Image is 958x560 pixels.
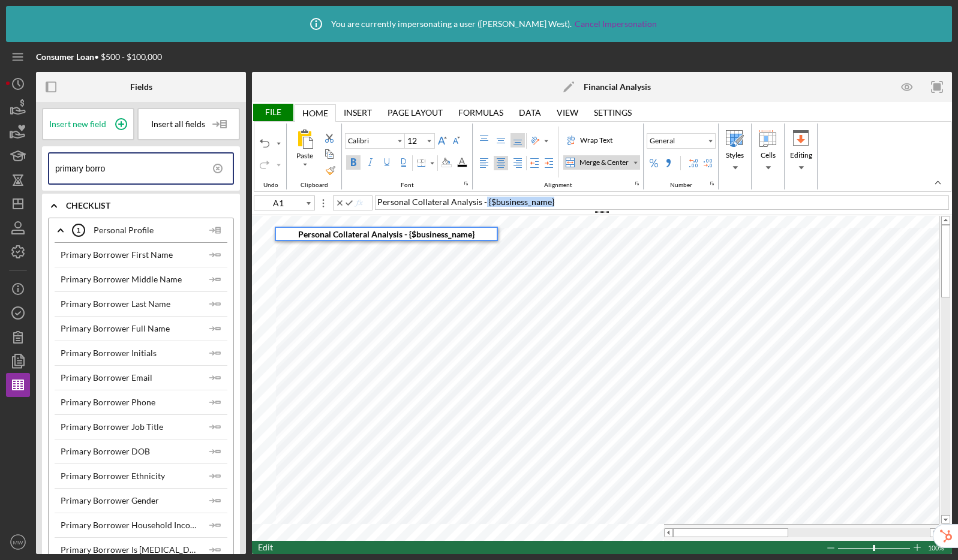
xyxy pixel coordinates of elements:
[564,156,631,169] div: Merge & Center
[758,150,778,161] div: Cells
[258,542,273,552] span: Edit
[647,133,716,149] button: General
[723,150,746,161] div: Styles
[584,82,651,92] b: Financial Analysis
[511,104,549,121] div: Data
[563,155,640,170] div: Merge & Center
[405,133,435,149] div: Font Size
[928,541,946,555] span: 100%
[61,299,170,309] div: Primary Borrower Last Name
[298,182,331,189] div: Clipboard
[61,471,165,481] div: Primary Borrower Ethnicity
[55,153,233,183] input: Search for an existing field
[61,520,200,530] div: Primary Borrower Household Income
[477,133,491,147] label: Top Align
[346,155,361,170] label: Bold
[61,422,163,432] div: Primary Borrower Job Title
[454,155,470,170] div: Font Color
[322,147,337,161] div: Copy
[873,545,875,551] div: Zoom
[322,131,337,145] div: Cut
[397,155,411,170] label: Double Underline
[61,324,170,333] div: Primary Borrower Full Name
[752,127,783,174] div: Cells
[257,136,272,150] div: Undo
[295,104,336,122] div: Home
[388,108,443,118] div: Page Layout
[398,182,417,189] div: Font
[301,9,657,39] div: You are currently impersonating a user ( [PERSON_NAME] West ).
[61,398,155,407] div: Primary Borrower Phone
[577,157,631,168] div: Merge & Center
[61,373,152,383] div: Primary Borrower Email
[77,227,80,234] tspan: 1
[61,275,182,284] div: Primary Borrower Middle Name
[36,52,162,62] div: • $500 - $100,000
[527,156,542,170] div: Decrease Indent
[647,136,677,146] div: General
[345,133,405,149] div: Font Family
[344,198,354,208] button: Commit Edit
[294,150,316,161] div: Paste
[564,133,615,147] label: Wrap Text
[594,108,632,118] div: Settings
[549,104,586,121] div: View
[151,119,205,129] span: Insert all fields
[647,133,716,149] div: Number Format
[380,104,451,121] div: Page Layout
[541,182,575,189] div: Alignment
[287,124,342,189] div: Clipboard
[557,108,578,118] div: View
[439,155,454,170] div: Background Color
[661,156,675,170] div: Comma Style
[414,156,437,170] div: Border
[66,201,234,210] span: Checklist
[528,134,551,148] div: Orientation
[510,133,525,147] label: Bottom Align
[363,155,377,170] label: Italic
[494,133,508,147] label: Middle Align
[36,52,94,62] b: Consumer Loan
[130,82,152,92] div: Fields
[258,541,273,554] div: In Edit mode
[61,545,200,555] div: Primary Borrower Is [MEDICAL_DATA] Individual
[477,156,491,170] label: Left Align
[785,127,816,174] div: Editing
[473,124,644,189] div: Alignment
[575,19,657,29] a: Cancel Impersonation
[458,108,503,118] div: Formulas
[252,104,293,121] div: File
[647,156,661,170] div: Percent Style
[254,124,287,189] div: Undo
[49,119,106,129] span: Insert new field
[632,179,642,188] div: indicatorAlignment
[377,197,554,207] span: Personal Collateral Analysis - {$business_name}
[274,137,283,150] div: undoList
[912,541,922,554] div: Zoom In
[61,447,150,456] div: Primary Borrower DOB
[73,215,203,245] div: Personal Profile
[336,104,380,121] div: Insert
[449,133,464,147] div: Decrease Font Size
[837,541,912,554] div: Zoom
[302,109,328,118] div: Home
[686,156,701,170] div: Increase Decimal
[494,156,508,170] label: Center Align
[298,229,475,239] span: Personal Collateral Analysis - {$business_name}
[667,182,695,189] div: Number
[644,124,719,189] div: Number
[323,163,338,177] label: Format Painter
[13,539,23,546] text: MW
[260,182,281,189] div: Undo
[451,104,511,121] div: Formulas
[788,150,815,161] div: Editing
[928,541,946,554] div: Zoom level
[6,530,30,554] button: MW
[707,179,717,188] div: indicatorNumbers
[542,156,556,170] div: Increase Indent
[461,179,471,188] div: indicatorFonts
[510,156,525,170] label: Right Align
[61,496,159,505] div: Primary Borrower Gender
[719,127,750,174] div: Styles
[435,133,449,147] div: Increase Font Size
